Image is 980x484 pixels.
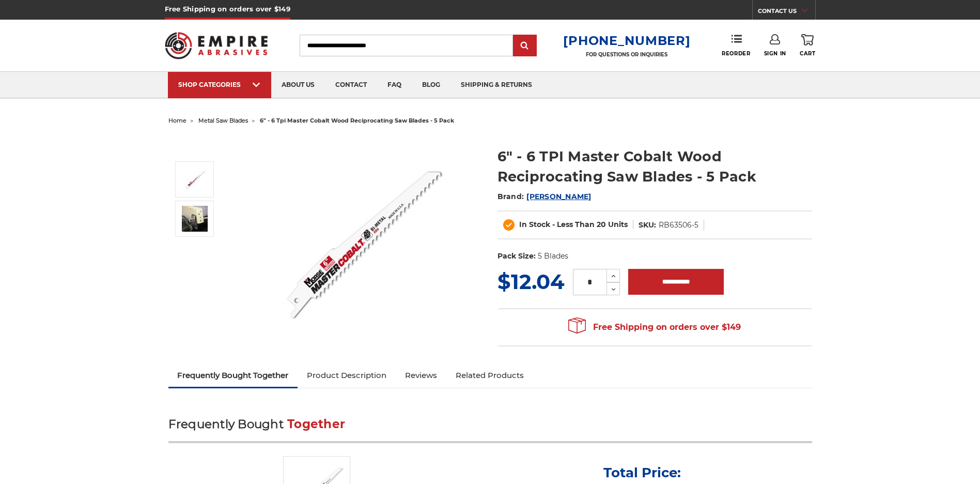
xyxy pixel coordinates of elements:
[722,34,750,56] a: Reorder
[298,364,396,387] a: Product Description
[287,417,345,431] span: Together
[377,72,412,98] a: faq
[597,220,606,229] span: 20
[182,167,208,192] img: 6" reciprocating blade for wood
[497,269,565,294] span: $12.04
[526,192,591,201] a: [PERSON_NAME]
[168,417,284,431] span: Frequently Bought
[552,220,595,229] span: - Less Than
[257,135,463,342] img: 6" reciprocating blade for wood
[198,117,248,124] a: metal saw blades
[325,72,377,98] a: contact
[568,317,741,338] span: Free Shipping on orders over $149
[603,464,681,481] p: Total Price:
[412,72,450,98] a: blog
[396,364,446,387] a: Reviews
[758,5,815,20] a: CONTACT US
[450,72,542,98] a: shipping & returns
[260,117,454,124] span: 6" - 6 tpi master cobalt wood reciprocating saw blades - 5 pack
[800,50,815,57] span: Cart
[515,36,535,56] input: Submit
[182,206,208,232] img: 6" - 6 TPI Master Cobalt Wood Reciprocating Saw Blades - 5 Pack
[168,117,186,124] a: home
[446,364,533,387] a: Related Products
[497,146,812,187] h1: 6" - 6 TPI Master Cobalt Wood Reciprocating Saw Blades - 5 Pack
[165,25,268,66] img: Empire Abrasives
[519,220,550,229] span: In Stock
[563,51,690,58] p: FOR QUESTIONS OR INQUIRIES
[800,34,815,57] a: Cart
[659,220,698,231] dd: RB63506-5
[608,220,628,229] span: Units
[497,192,524,201] span: Brand:
[168,364,298,387] a: Frequently Bought Together
[538,251,568,262] dd: 5 Blades
[271,72,325,98] a: about us
[722,50,750,57] span: Reorder
[764,50,786,57] span: Sign In
[497,251,536,262] dt: Pack Size:
[563,33,690,48] a: [PHONE_NUMBER]
[639,220,656,231] dt: SKU:
[178,81,261,88] div: SHOP CATEGORIES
